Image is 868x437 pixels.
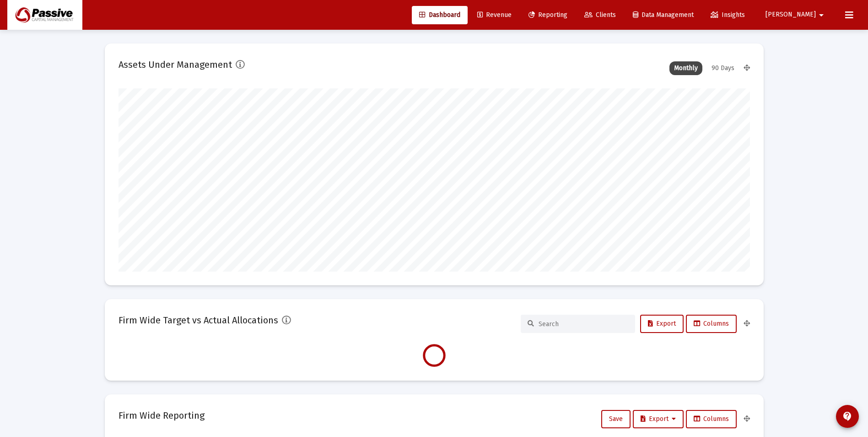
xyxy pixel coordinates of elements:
[711,11,745,19] span: Insights
[755,5,838,24] button: [PERSON_NAME]
[842,411,853,422] mat-icon: contact_support
[640,315,684,333] button: Export
[419,11,460,19] span: Dashboard
[707,61,739,75] div: 90 Days
[601,410,631,428] button: Save
[625,6,701,24] a: Data Management
[539,320,628,328] input: Search
[633,410,684,428] button: Export
[528,11,567,19] span: Reporting
[694,415,729,423] span: Columns
[609,415,623,423] span: Save
[703,6,752,24] a: Insights
[119,57,232,72] h2: Assets Under Management
[694,320,729,328] span: Columns
[477,11,512,19] span: Revenue
[119,313,278,328] h2: Firm Wide Target vs Actual Allocations
[577,6,623,24] a: Clients
[641,415,676,423] span: Export
[119,408,205,423] h2: Firm Wide Reporting
[633,11,694,19] span: Data Management
[686,315,737,333] button: Columns
[648,320,676,328] span: Export
[584,11,616,19] span: Clients
[816,6,827,24] mat-icon: arrow_drop_down
[14,6,75,24] img: Dashboard
[412,6,468,24] a: Dashboard
[470,6,519,24] a: Revenue
[766,11,816,19] span: [PERSON_NAME]
[521,6,575,24] a: Reporting
[669,61,702,75] div: Monthly
[686,410,737,428] button: Columns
